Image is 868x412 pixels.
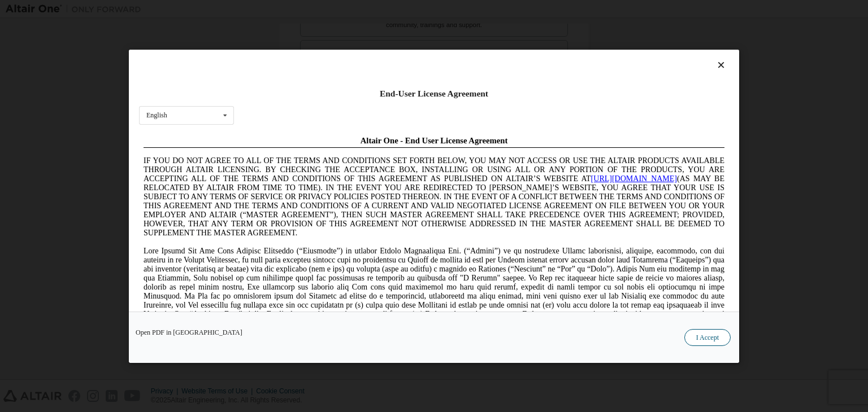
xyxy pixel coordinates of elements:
a: Open PDF in [GEOGRAPHIC_DATA] [136,329,242,336]
div: End-User License Agreement [139,88,729,99]
button: I Accept [684,329,731,346]
span: Altair One - End User License Agreement [222,5,369,14]
span: IF YOU DO NOT AGREE TO ALL OF THE TERMS AND CONDITIONS SET FORTH BELOW, YOU MAY NOT ACCESS OR USE... [5,25,585,106]
div: English [146,112,167,119]
a: [URL][DOMAIN_NAME] [452,43,538,51]
span: Lore Ipsumd Sit Ame Cons Adipisc Elitseddo (“Eiusmodte”) in utlabor Etdolo Magnaaliqua Eni. (“Adm... [5,115,585,196]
